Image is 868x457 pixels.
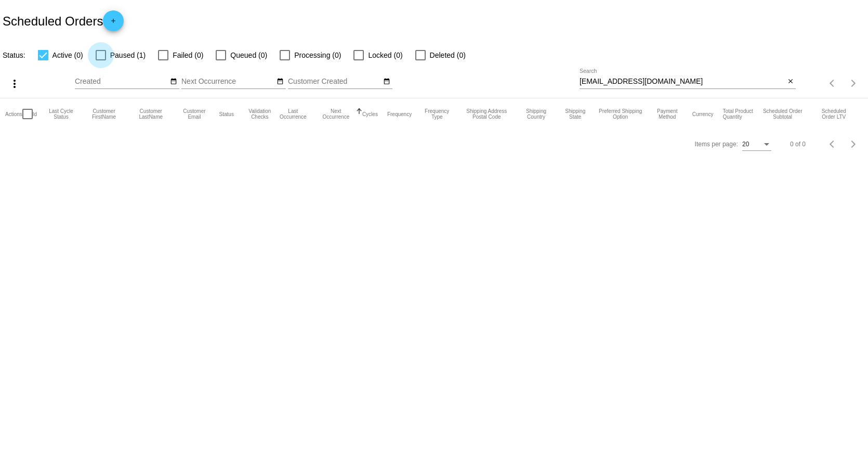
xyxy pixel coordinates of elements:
input: Next Occurrence [181,78,275,86]
span: 20 [742,141,749,148]
button: Change sorting for CustomerEmail [179,108,209,120]
mat-header-cell: Validation Checks [243,98,277,130]
mat-icon: date_range [170,78,177,86]
span: Queued (0) [230,49,267,61]
mat-icon: close [787,78,794,86]
button: Change sorting for FrequencyType [421,108,453,120]
button: Change sorting for Subtotal [760,108,805,120]
span: Failed (0) [173,49,203,61]
span: Status: [3,51,25,59]
button: Change sorting for Frequency [387,111,412,117]
button: Change sorting for ShippingPostcode [462,108,511,120]
button: Previous page [822,73,843,94]
h2: Scheduled Orders [3,10,124,31]
mat-header-cell: Actions [5,98,22,130]
div: Items per page: [695,141,738,148]
span: Deleted (0) [430,49,466,61]
button: Change sorting for CustomerLastName [132,108,169,120]
button: Change sorting for LifetimeValue [814,108,853,120]
button: Change sorting for LastProcessingCycleId [46,108,76,120]
button: Change sorting for CurrencyIso [692,111,714,117]
button: Change sorting for Id [33,111,37,117]
button: Next page [843,134,864,155]
button: Change sorting for LastOccurrenceUtc [277,108,310,120]
input: Created [75,78,168,86]
mat-header-cell: Total Product Quantity [722,98,760,130]
button: Change sorting for CustomerFirstName [85,108,123,120]
button: Next page [843,73,864,94]
span: Paused (1) [110,49,146,61]
mat-icon: date_range [277,78,284,86]
input: Customer Created [288,78,382,86]
button: Change sorting for NextOccurrenceUtc [319,108,353,120]
div: 0 of 0 [790,141,806,148]
button: Change sorting for Cycles [362,111,378,117]
span: Processing (0) [294,49,341,61]
button: Change sorting for PreferredShippingOption [599,108,642,120]
button: Change sorting for PaymentMethod.Type [652,108,683,120]
input: Search [580,78,785,86]
button: Change sorting for Status [219,111,234,117]
button: Clear [785,77,796,87]
button: Previous page [822,134,843,155]
mat-icon: add [107,17,120,30]
span: Locked (0) [368,49,402,61]
mat-icon: date_range [383,78,390,86]
mat-select: Items per page: [742,141,771,148]
button: Change sorting for ShippingCountry [520,108,552,120]
span: Active (0) [52,49,83,61]
button: Change sorting for ShippingState [561,108,589,120]
mat-icon: more_vert [8,78,21,90]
